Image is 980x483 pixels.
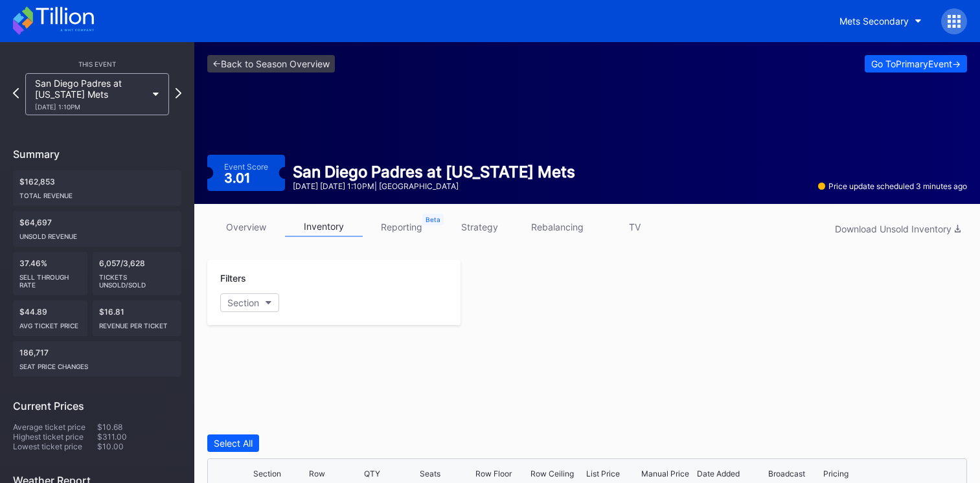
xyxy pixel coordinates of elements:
[285,217,363,237] a: inventory
[293,163,575,181] div: San Diego Padres at [US_STATE] Mets
[19,317,81,330] div: Avg ticket price
[99,268,176,289] div: Tickets Unsold/Sold
[13,148,181,161] div: Summary
[697,469,740,478] div: Date Added
[224,162,268,172] div: Event Score
[835,223,961,234] div: Download Unsold Inventory
[530,469,574,478] div: Row Ceiling
[871,58,961,69] div: Go To Primary Event ->
[13,399,181,412] div: Current Prices
[220,293,279,312] button: Section
[207,217,285,237] a: overview
[93,300,182,336] div: $16.81
[97,422,181,432] div: $10.68
[839,16,909,27] div: Mets Secondary
[214,438,253,449] div: Select All
[420,469,440,478] div: Seats
[13,442,97,451] div: Lowest ticket price
[99,317,176,330] div: Revenue per ticket
[865,55,967,73] button: Go ToPrimaryEvent->
[830,9,931,33] button: Mets Secondary
[309,469,325,478] div: Row
[768,469,805,478] div: Broadcast
[596,217,674,237] a: TV
[97,432,181,442] div: $311.00
[13,341,181,377] div: 186,717
[19,268,81,289] div: Sell Through Rate
[19,357,175,370] div: seat price changes
[35,103,146,111] div: [DATE] 1:10PM
[641,469,689,478] div: Manual Price
[586,469,620,478] div: List Price
[818,181,967,191] div: Price update scheduled 3 minutes ago
[13,300,87,336] div: $44.89
[13,211,181,247] div: $64,697
[363,217,440,237] a: reporting
[93,252,182,295] div: 6,057/3,628
[220,273,448,284] div: Filters
[13,60,181,68] div: This Event
[19,186,175,199] div: Total Revenue
[19,227,175,240] div: Unsold Revenue
[207,55,335,73] a: <-Back to Season Overview
[13,170,181,206] div: $162,853
[475,469,512,478] div: Row Floor
[293,181,575,191] div: [DATE] [DATE] 1:10PM | [GEOGRAPHIC_DATA]
[97,442,181,451] div: $10.00
[227,297,259,308] div: Section
[13,422,97,432] div: Average ticket price
[364,469,380,478] div: QTY
[224,172,253,185] div: 3.01
[440,217,518,237] a: strategy
[13,252,87,295] div: 37.46%
[518,217,596,237] a: rebalancing
[207,434,259,452] button: Select All
[828,220,967,238] button: Download Unsold Inventory
[13,432,97,442] div: Highest ticket price
[253,469,281,478] div: Section
[35,78,146,111] div: San Diego Padres at [US_STATE] Mets
[823,469,849,478] div: Pricing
